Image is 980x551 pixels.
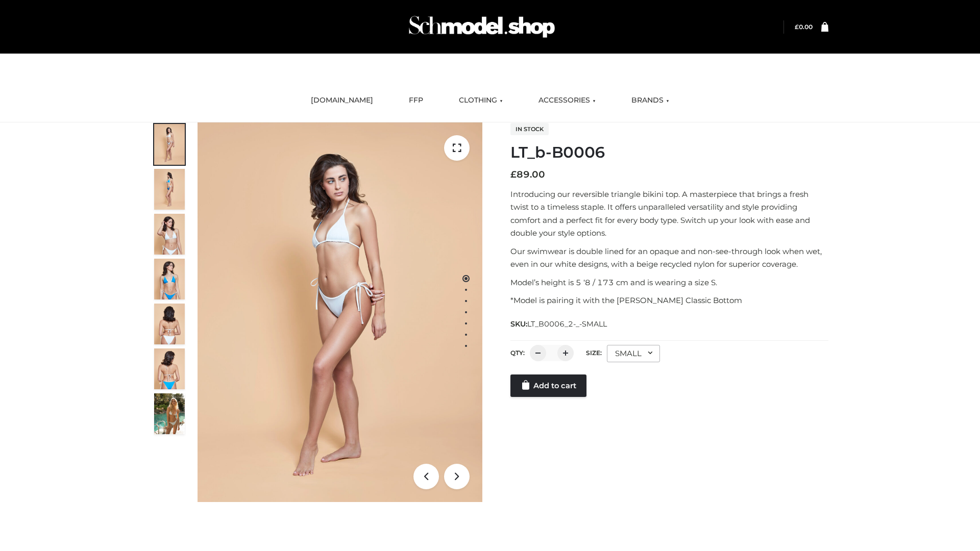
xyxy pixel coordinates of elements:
img: Schmodel Admin 964 [405,7,558,47]
h1: LT_b-B0006 [510,143,828,162]
span: In stock [510,123,549,135]
img: ArielClassicBikiniTop_CloudNine_AzureSky_OW114ECO_7-scaled.jpg [154,304,185,344]
span: £ [510,169,517,180]
img: ArielClassicBikiniTop_CloudNine_AzureSky_OW114ECO_4-scaled.jpg [154,259,185,299]
span: LT_B0006_2-_-SMALL [527,319,607,329]
p: Model’s height is 5 ‘8 / 173 cm and is wearing a size S. [510,276,828,289]
span: SKU: [510,318,608,330]
label: Size: [586,349,602,357]
img: ArielClassicBikiniTop_CloudNine_AzureSky_OW114ECO_1 [198,122,482,502]
a: BRANDS [624,89,677,112]
span: £ [795,23,799,31]
a: FFP [401,89,431,112]
label: QTY: [510,349,525,357]
a: CLOTHING [451,89,510,112]
p: Introducing our reversible triangle bikini top. A masterpiece that brings a fresh twist to a time... [510,188,828,240]
p: Our swimwear is double lined for an opaque and non-see-through look when wet, even in our white d... [510,245,828,271]
img: ArielClassicBikiniTop_CloudNine_AzureSky_OW114ECO_3-scaled.jpg [154,214,185,255]
a: £0.00 [795,23,813,31]
img: ArielClassicBikiniTop_CloudNine_AzureSky_OW114ECO_2-scaled.jpg [154,169,185,210]
bdi: 0.00 [795,23,813,31]
p: *Model is pairing it with the [PERSON_NAME] Classic Bottom [510,294,828,307]
a: Add to cart [510,374,586,397]
div: SMALL [607,345,660,362]
img: ArielClassicBikiniTop_CloudNine_AzureSky_OW114ECO_1-scaled.jpg [154,124,185,165]
img: ArielClassicBikiniTop_CloudNine_AzureSky_OW114ECO_8-scaled.jpg [154,348,185,389]
bdi: 89.00 [510,169,545,180]
a: [DOMAIN_NAME] [303,89,381,112]
img: Arieltop_CloudNine_AzureSky2.jpg [154,393,185,434]
a: ACCESSORIES [531,89,603,112]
